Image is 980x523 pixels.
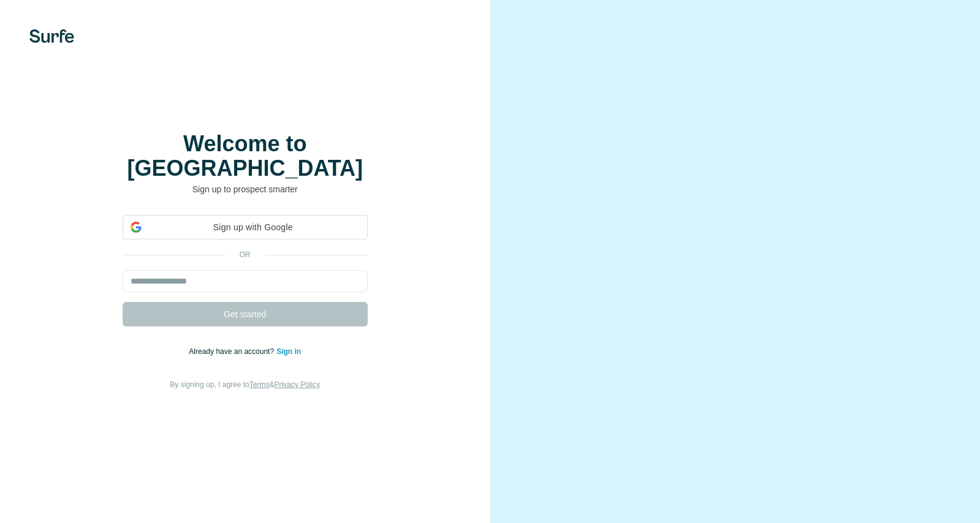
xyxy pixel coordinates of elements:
[249,380,270,389] a: Terms
[123,215,368,239] div: Sign up with Google
[189,347,276,356] span: Already have an account?
[226,249,265,260] p: or
[123,183,368,195] p: Sign up to prospect smarter
[170,380,320,389] span: By signing up, I agree to &
[146,221,360,234] span: Sign up with Google
[274,380,320,389] a: Privacy Policy
[123,132,368,181] h1: Welcome to [GEOGRAPHIC_DATA]
[276,347,301,356] a: Sign in
[29,29,74,43] img: Surfe's logo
